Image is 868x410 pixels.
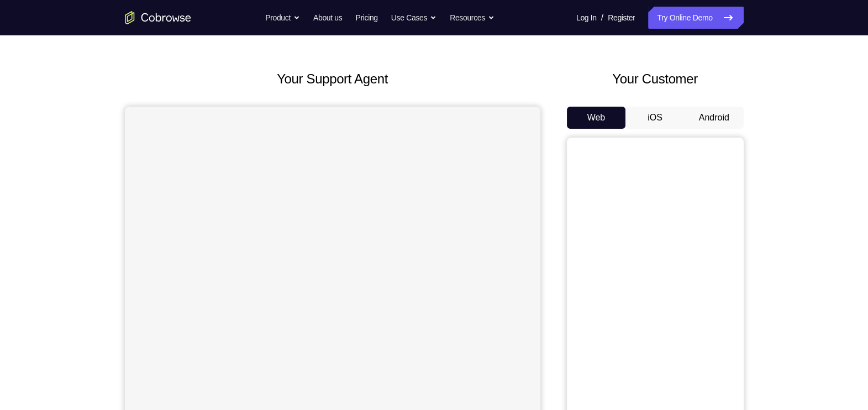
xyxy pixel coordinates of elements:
[648,7,743,29] a: Try Online Demo
[391,7,436,29] button: Use Cases
[313,7,342,29] a: About us
[265,7,300,29] button: Product
[125,69,540,89] h2: Your Support Agent
[685,107,744,129] button: Android
[625,107,685,129] button: iOS
[567,107,626,129] button: Web
[601,11,603,24] span: /
[450,7,495,29] button: Resources
[576,7,597,29] a: Log In
[125,11,191,24] a: Go to the home page
[567,69,744,89] h2: Your Customer
[608,7,635,29] a: Register
[355,7,377,29] a: Pricing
